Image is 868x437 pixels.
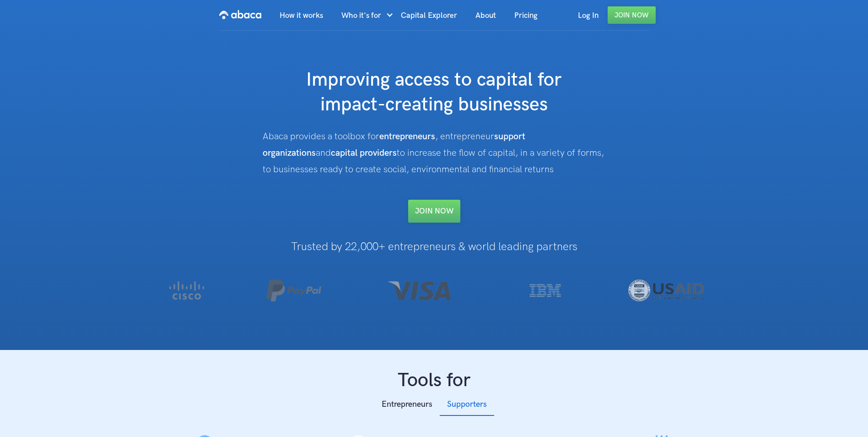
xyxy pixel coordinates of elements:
[379,131,435,142] strong: entrepreneurs
[251,68,617,117] h1: Improving access to capital for impact-creating businesses
[382,398,432,411] div: Entrepreneurs
[447,398,487,411] div: Supporters
[408,200,460,223] a: Join NOW
[608,6,656,24] a: Join Now
[263,128,606,178] div: Abaca provides a toolbox for , entrepreneur and to increase the flow of capital, in a variety of ...
[130,241,738,253] h1: Trusted by 22,000+ entrepreneurs & world leading partners
[219,7,261,22] img: Abaca logo
[331,147,397,158] strong: capital providers
[130,368,738,393] h1: Tools for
